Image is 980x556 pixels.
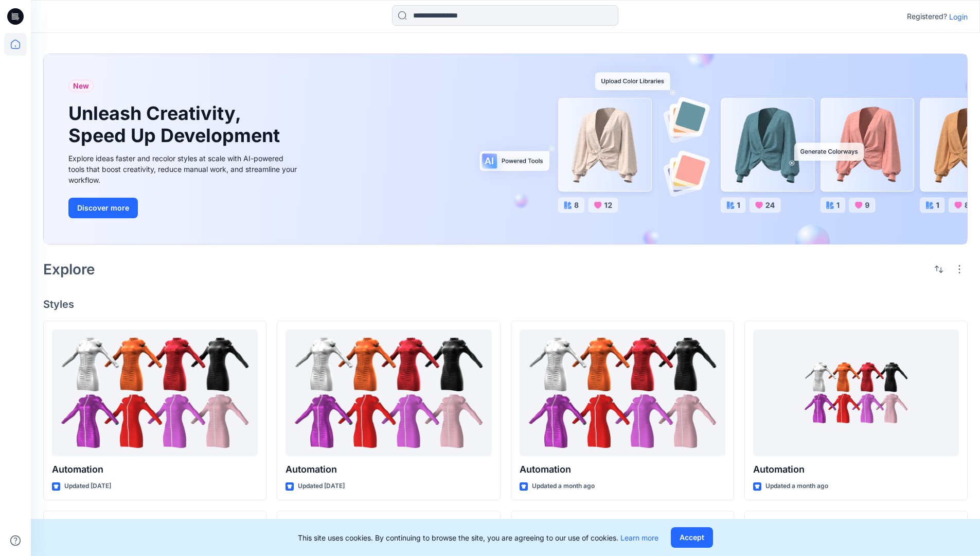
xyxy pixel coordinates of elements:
h4: Styles [43,298,968,310]
p: Login [949,11,968,22]
button: Accept [671,527,713,548]
p: Automation [520,462,725,477]
p: Registered? [907,10,947,23]
a: Learn more [620,533,658,542]
a: Automation [520,329,725,457]
a: Automation [52,329,258,457]
p: Automation [753,462,959,477]
h2: Explore [43,261,95,277]
a: Automation [286,329,491,457]
a: Automation [753,329,959,457]
p: Automation [52,462,258,477]
p: This site uses cookies. By continuing to browse the site, you are agreeing to our use of cookies. [298,532,658,543]
p: Updated a month ago [765,481,828,492]
p: Updated [DATE] [64,481,111,492]
p: Updated a month ago [532,481,595,492]
h1: Unleash Creativity, Speed Up Development [68,102,284,147]
a: Discover more [68,198,300,218]
span: New [73,80,89,92]
button: Discover more [68,198,138,218]
div: Explore ideas faster and recolor styles at scale with AI-powered tools that boost creativity, red... [68,153,300,185]
p: Updated [DATE] [298,481,345,492]
p: Automation [286,462,491,477]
